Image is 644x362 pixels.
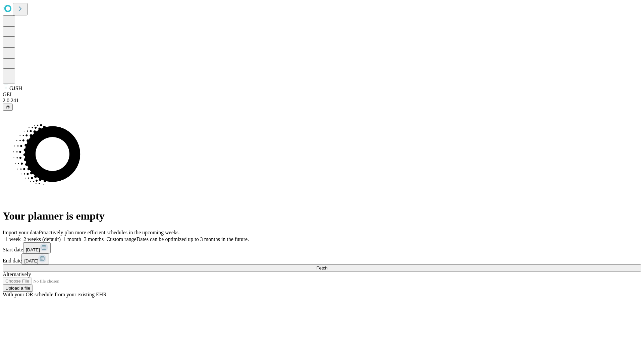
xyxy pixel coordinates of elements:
span: Proactively plan more efficient schedules in the upcoming weeks. [39,230,180,235]
span: 1 month [63,236,81,242]
div: End date [3,253,641,264]
span: [DATE] [24,258,38,263]
span: Dates can be optimized up to 3 months in the future. [137,236,249,242]
button: Fetch [3,264,641,271]
span: Fetch [316,265,327,270]
button: [DATE] [23,242,51,253]
span: With your OR schedule from your existing EHR [3,292,107,297]
button: Upload a file [3,285,33,292]
span: @ [5,105,10,110]
span: 3 months [84,236,104,242]
div: GEI [3,92,641,98]
span: Custom range [106,236,136,242]
div: Start date [3,242,641,253]
span: Alternatively [3,271,31,277]
span: GJSH [9,85,22,91]
span: 1 week [5,236,21,242]
button: [DATE] [21,253,49,264]
span: Import your data [3,230,39,235]
span: 2 weeks (default) [23,236,61,242]
div: 2.0.241 [3,98,641,104]
span: [DATE] [26,247,40,252]
button: @ [3,104,13,111]
h1: Your planner is empty [3,210,641,222]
